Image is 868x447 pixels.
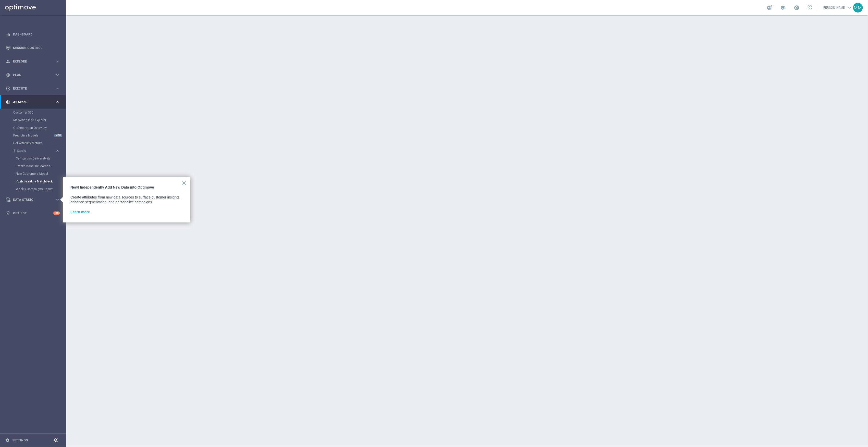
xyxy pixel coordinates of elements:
[55,197,60,202] i: keyboard_arrow_right
[847,5,853,10] span: keyboard_arrow_down
[55,59,60,64] i: keyboard_arrow_right
[13,73,55,77] span: Plan
[55,148,60,153] i: keyboard_arrow_right
[70,195,183,205] p: Create attributes from new data sources to surface customer insights, enhance segmentation, and p...
[13,109,66,116] div: Customer 360
[13,87,55,90] span: Execute
[53,212,60,215] div: +10
[13,139,66,147] div: Deliverability Metrics
[55,72,60,77] i: keyboard_arrow_right
[16,162,66,170] div: Emails Baseline Matchback
[853,3,863,13] div: MM
[55,86,60,91] i: keyboard_arrow_right
[13,198,55,201] span: Data Studio
[70,210,90,214] a: Learn more
[13,28,60,41] a: Dashboard
[16,187,53,191] a: Weekly Campaigns Report
[54,134,62,137] div: NEW
[6,73,10,77] i: gps_fixed
[6,86,10,91] i: play_circle_outline
[16,170,66,178] div: New Customers Model
[822,4,853,11] a: [PERSON_NAME]
[780,5,786,10] span: school
[6,28,60,41] div: Dashboard
[16,179,53,183] a: Push Baseline Matchback
[70,185,154,189] strong: New! Independently Add New Data into Optimove
[6,100,10,104] i: track_changes
[13,124,66,132] div: Orchestration Overview
[16,164,53,168] a: Emails Baseline Matchback
[6,59,10,64] i: person_search
[6,32,10,37] i: equalizer
[16,172,53,176] a: New Customers Model
[6,59,55,64] div: Explore
[6,41,60,55] div: Mission Control
[90,210,91,214] span: .
[13,60,55,63] span: Explore
[6,206,60,220] div: Optibot
[13,126,53,130] a: Orchestration Overview
[14,149,55,152] div: BI Studio
[6,100,55,104] div: Analyze
[13,141,53,145] a: Deliverability Metrics
[182,179,187,187] button: Close
[16,155,66,162] div: Campaigns Deliverability
[55,100,60,104] i: keyboard_arrow_right
[13,116,66,124] div: Marketing Plan Explorer
[14,149,50,152] span: BI Studio
[16,185,66,193] div: Weekly Campaigns Report
[6,86,55,91] div: Execute
[13,41,60,55] a: Mission Control
[13,147,66,193] div: BI Studio
[16,156,53,160] a: Campaigns Deliverability
[5,438,10,443] i: settings
[6,197,55,202] div: Data Studio
[13,206,53,220] a: Optibot
[13,110,53,115] a: Customer 360
[6,73,55,77] div: Plan
[16,178,66,185] div: Push Baseline Matchback
[13,133,53,138] a: Predictive Models
[13,101,55,104] span: Analyze
[12,439,28,442] a: Settings
[6,211,10,216] i: lightbulb
[13,132,66,139] div: Predictive Models
[13,118,53,122] a: Marketing Plan Explorer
